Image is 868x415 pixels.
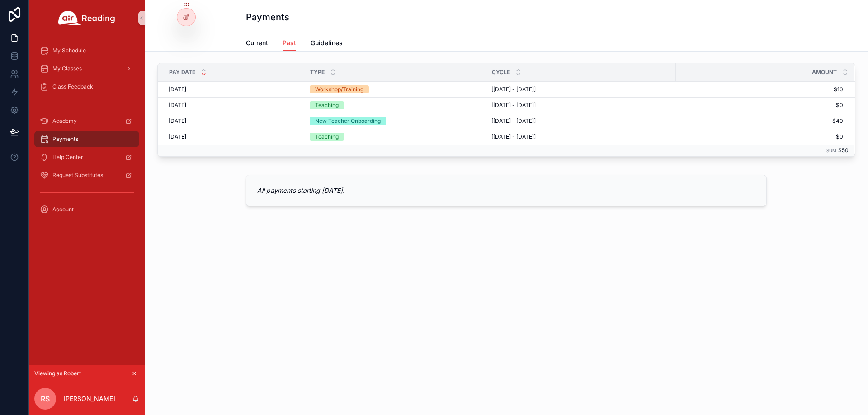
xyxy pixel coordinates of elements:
span: Payments [52,135,78,143]
a: My Classes [34,61,139,77]
a: My Schedule [34,42,139,59]
span: Viewing as Robert [34,370,81,377]
span: $0 [676,133,843,140]
span: $0 [676,102,843,109]
span: [DATE] [169,86,186,93]
span: Pay Date [169,69,195,76]
span: Current [246,38,268,47]
div: Teaching [315,101,339,109]
div: scrollable content [29,36,145,229]
span: Amount [812,69,837,76]
span: [DATE] [169,117,186,125]
span: Academy [52,117,77,125]
span: My Schedule [52,47,86,54]
em: All payments starting [DATE]. [257,187,344,194]
div: New Teacher Onboarding [315,117,381,125]
span: Guidelines [311,38,343,47]
a: Help Center [34,149,139,165]
a: Guidelines [311,35,343,53]
a: Class Feedback [34,79,139,95]
div: Teaching [315,133,339,141]
span: Past [283,38,296,47]
a: Academy [34,113,139,129]
a: Current [246,35,268,53]
a: Request Substitutes [34,167,139,183]
span: [[DATE] - [DATE]] [491,102,536,109]
span: $10 [676,86,843,93]
span: Class Feedback [52,83,93,90]
span: [DATE] [169,102,186,109]
span: RS [41,393,50,404]
span: Help Center [52,154,83,161]
span: [[DATE] - [DATE]] [491,86,536,93]
small: Sum [826,148,836,153]
span: My Classes [52,65,82,72]
span: Request Substitutes [52,172,103,179]
a: Account [34,201,139,218]
p: [PERSON_NAME] [63,394,115,403]
div: Workshop/Training [315,85,363,93]
h1: Payments [246,11,289,23]
span: $50 [838,147,849,154]
span: Type [310,69,325,76]
span: [[DATE] - [DATE]] [491,117,536,125]
span: [[DATE] - [DATE]] [491,133,536,140]
span: Cycle [492,69,510,76]
span: Account [52,206,74,213]
span: $40 [676,117,843,125]
span: [DATE] [169,133,186,140]
a: Past [283,35,296,52]
a: Payments [34,131,139,147]
img: App logo [58,11,115,25]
